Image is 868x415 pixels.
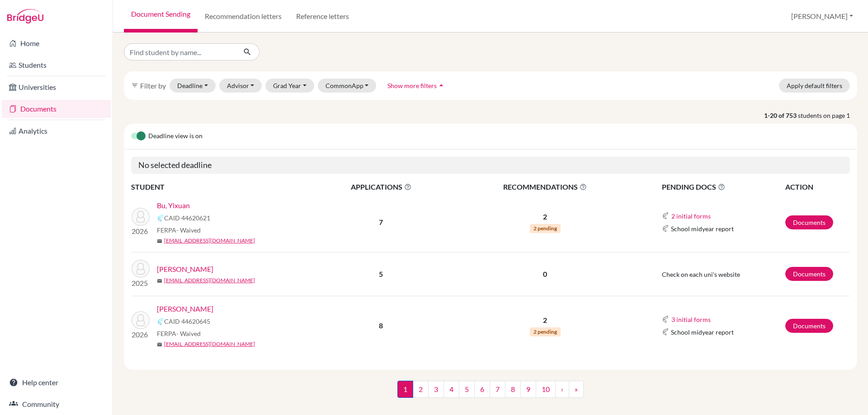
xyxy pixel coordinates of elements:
img: Bridge-U [7,9,43,23]
span: mail [157,342,162,347]
b: 8 [379,321,383,330]
img: Common App logo [157,318,164,325]
th: ACTION [785,181,850,193]
p: 2 [451,315,640,326]
img: Common App logo [157,214,164,222]
p: 2026 [132,329,150,340]
span: PENDING DOCS [662,182,784,192]
button: Advisor [219,79,262,93]
span: CAID 44620621 [164,213,210,223]
button: CommonApp [318,79,377,93]
b: 7 [379,218,383,226]
span: RECOMMENDATIONS [451,182,640,192]
span: Show more filters [387,82,437,89]
nav: ... [397,381,584,405]
button: Apply default filters [779,79,850,93]
span: 1 [397,381,413,398]
a: › [555,381,569,398]
span: 2 pending [530,224,561,233]
span: Filter by [140,81,166,90]
img: Bu, Yixuan [132,208,150,226]
a: Documents [2,100,111,118]
span: students on page 1 [798,111,857,120]
span: School midyear report [671,327,734,337]
input: Find student by name... [124,43,236,61]
a: [PERSON_NAME] [157,303,213,314]
button: Deadline [170,79,216,93]
img: Common App logo [662,316,669,323]
a: Home [2,34,111,52]
a: 5 [459,381,475,398]
img: Byrnes, Cormac [132,260,150,278]
a: Community [2,395,111,413]
img: Common App logo [662,212,669,219]
strong: 1-20 of 753 [764,111,798,120]
p: 0 [451,269,640,280]
button: Show more filtersarrow_drop_up [380,79,453,93]
i: arrow_drop_up [437,81,446,90]
span: - Waived [176,330,201,337]
span: Check on each uni's website [662,270,740,278]
a: [EMAIL_ADDRESS][DOMAIN_NAME] [164,276,255,284]
a: 3 [428,381,444,398]
p: 2 [451,211,640,222]
a: Universities [2,78,111,96]
a: » [569,381,584,398]
p: 2025 [132,278,150,289]
button: 2 initial forms [671,211,711,221]
a: 4 [443,381,459,398]
i: filter_list [131,82,138,89]
a: 9 [520,381,536,398]
img: Afifi, Adam [132,311,150,329]
a: Help center [2,373,111,392]
b: 5 [379,270,383,278]
h5: No selected deadline [131,157,850,174]
a: Documents [785,319,833,333]
a: 10 [536,381,556,398]
span: CAID 44620645 [164,317,210,326]
span: mail [157,238,162,244]
a: 8 [505,381,521,398]
a: 2 [413,381,429,398]
img: Common App logo [662,225,669,232]
button: Grad Year [265,79,314,93]
th: STUDENT [131,181,312,193]
span: 2 pending [530,327,561,336]
a: Bu, Yixuan [157,200,190,211]
a: [EMAIL_ADDRESS][DOMAIN_NAME] [164,340,255,348]
a: Students [2,56,111,74]
a: 6 [474,381,490,398]
a: 7 [490,381,505,398]
p: 2026 [132,226,150,237]
a: Documents [785,215,833,229]
span: FERPA [157,225,201,235]
a: [PERSON_NAME] [157,264,213,275]
a: Analytics [2,122,111,140]
span: - Waived [176,226,201,234]
span: Deadline view is on [148,131,203,142]
a: Documents [785,267,833,281]
span: FERPA [157,329,201,338]
span: School midyear report [671,224,734,233]
span: APPLICATIONS [312,182,450,192]
button: [PERSON_NAME] [787,8,857,25]
button: 3 initial forms [671,314,711,325]
img: Common App logo [662,328,669,336]
a: [EMAIL_ADDRESS][DOMAIN_NAME] [164,237,255,245]
span: mail [157,278,162,284]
